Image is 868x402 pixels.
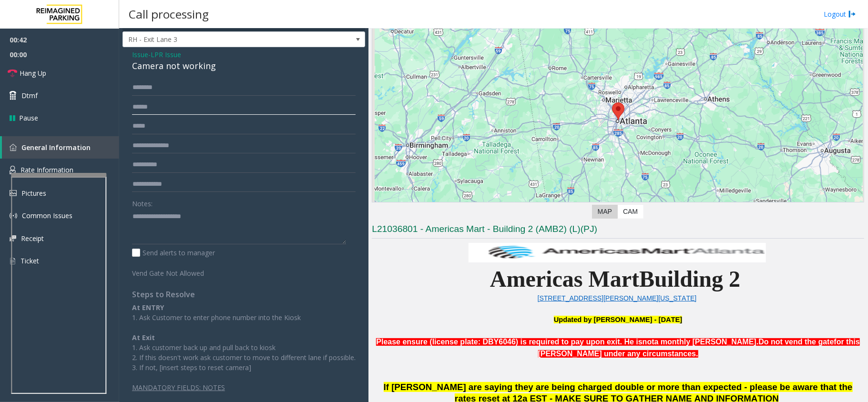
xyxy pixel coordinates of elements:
img: 'icon' [10,212,17,220]
div: 230 Harris Street Northeast, Atlanta, GA [612,102,624,120]
span: Building 2 [639,266,740,291]
span: Issue [132,50,148,60]
span: Dtmf [21,90,38,100]
img: 'icon' [10,257,16,265]
h4: Steps to Resolve [132,290,356,299]
label: Map [592,205,618,219]
p: 2. If this doesn't work ask customer to move to different lane if possible. [132,352,356,362]
span: RH - Exit Lane 3 [123,32,317,47]
span: General Information [21,143,91,152]
img: logout [848,9,856,19]
span: - [148,50,181,59]
h3: Call processing [124,2,214,26]
a: General Information [2,136,119,159]
p: 3. If not, [insert steps to reset camera] [132,362,356,372]
img: 'icon' [10,144,17,151]
u: MANDATORY FIELDS: NOTES [132,383,225,392]
img: 'icon' [10,166,16,174]
span: Do not vend the gate [758,338,834,346]
img: 'icon' [10,190,17,196]
span: Hang Up [20,68,46,78]
p: 1. Ask Customer to enter phone number into the Kiosk [132,312,356,322]
label: Send alerts to manager [132,248,215,258]
div: Camera not working [132,60,356,72]
b: At Exit [132,333,155,342]
span: Americas Mart [490,266,639,291]
span: for this [PERSON_NAME] under any circumstances. [538,338,860,358]
span: LPR Issue [151,50,181,60]
span: Please ensure (license plate: DBY6046) is required to pay upon exit. He is [376,338,642,346]
a: Logout [824,9,856,19]
span: Rate Information [20,165,73,174]
h3: L21036801 - Americas Mart - Building 2 (AMB2) (L)(PJ) [372,223,864,239]
label: Vend Gate Not Allowed [130,265,225,278]
span: not [643,338,654,346]
img: 'icon' [10,235,16,241]
font: Updated by [PERSON_NAME] - [DATE] [554,316,683,323]
b: At ENTRY [132,303,164,312]
span: a monthly [PERSON_NAME]. [654,338,759,346]
span: Pause [19,113,38,123]
label: CAM [617,205,643,219]
p: 1. Ask customer back up and pull back to kiosk [132,342,356,352]
a: [STREET_ADDRESS][PERSON_NAME][US_STATE] [538,294,697,302]
label: Notes: [132,195,153,209]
